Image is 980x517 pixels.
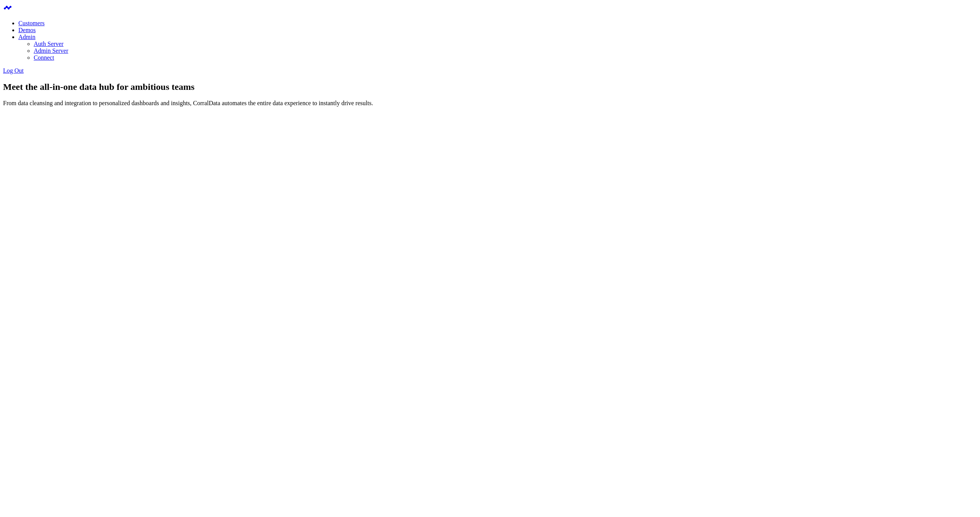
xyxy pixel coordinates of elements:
a: Connect [34,54,54,61]
a: Auth Server [34,41,64,47]
a: Customers [18,20,44,26]
p: From data cleansing and integration to personalized dashboards and insights, CorralData automates... [3,100,977,107]
a: Demos [18,27,36,33]
a: Admin Server [34,47,68,54]
h1: Meet the all-in-one data hub for ambitious teams [3,82,977,92]
a: Log Out [3,67,24,74]
a: Admin [18,34,35,40]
